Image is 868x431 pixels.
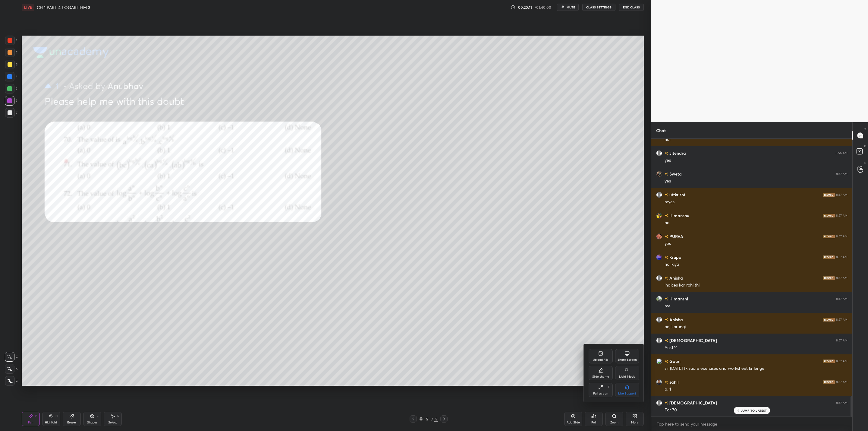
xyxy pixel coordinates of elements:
[608,385,610,388] div: F
[593,358,609,361] div: Upload File
[618,392,636,395] div: Live Support
[593,392,608,395] div: Full screen
[619,375,635,378] div: Light Mode
[618,358,637,361] div: Share Screen
[592,375,609,378] div: Slide theme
